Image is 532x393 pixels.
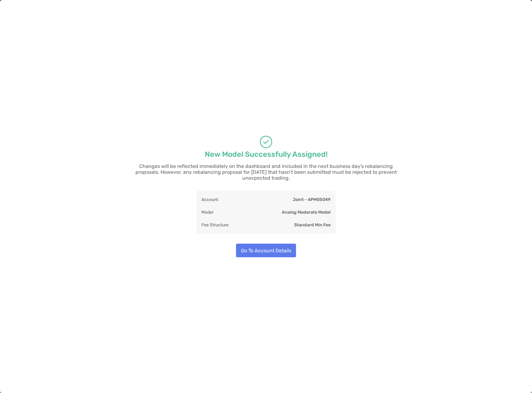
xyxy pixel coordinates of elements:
[282,208,331,216] p: Analog Moderate Model
[201,208,213,216] p: Model
[236,244,296,257] button: Go To Account Details
[294,221,331,229] p: Standard Min Fee
[293,196,331,203] p: Joint - 4PM05049
[205,151,328,158] p: New Model Successfully Assigned!
[201,196,218,203] p: Account
[127,163,405,181] p: Changes will be reflected immediately on the dashboard and included in the next business day's re...
[201,221,229,229] p: Fee Structure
